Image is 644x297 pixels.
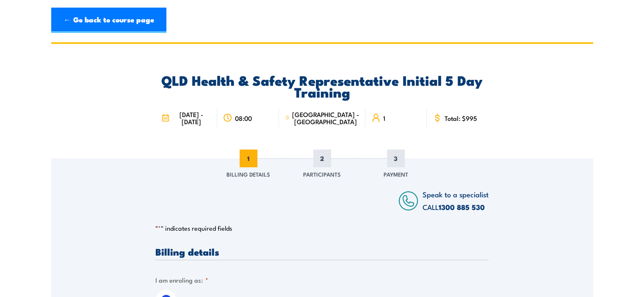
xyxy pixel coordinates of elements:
[445,114,477,122] span: Total: $995
[155,74,489,98] h2: QLD Health & Safety Representative Initial 5 Day Training
[423,189,489,212] span: Speak to a specialist CALL
[155,224,489,232] p: " " indicates required fields
[383,114,385,122] span: 1
[155,247,489,256] h3: Billing details
[387,150,405,167] span: 3
[240,150,257,167] span: 1
[172,111,211,125] span: [DATE] - [DATE]
[155,275,208,285] legend: I am enroling as:
[292,111,359,125] span: [GEOGRAPHIC_DATA] - [GEOGRAPHIC_DATA]
[51,8,166,33] a: ← Go back to course page
[303,170,341,178] span: Participants
[313,150,331,167] span: 2
[384,170,408,178] span: Payment
[439,202,485,213] a: 1300 885 530
[235,114,252,122] span: 08:00
[227,170,270,178] span: Billing Details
